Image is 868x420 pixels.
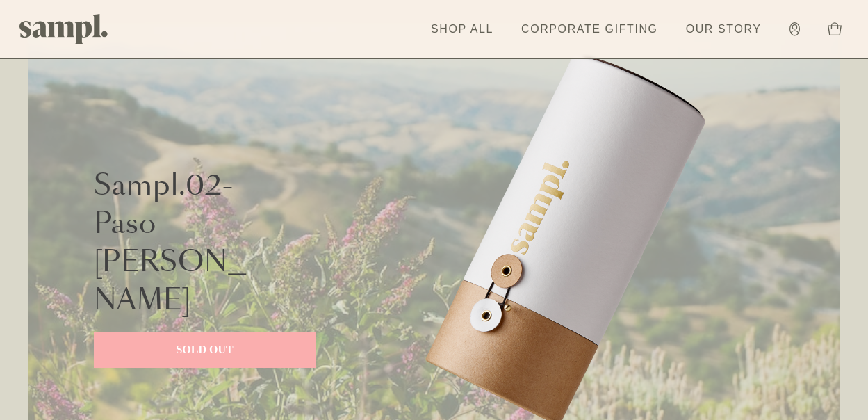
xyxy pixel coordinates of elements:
p: SOLD OUT [108,341,302,358]
a: SOLD OUT [94,332,316,368]
p: Paso [PERSON_NAME] [94,206,268,321]
p: Sampl.02- [94,168,268,206]
img: Sampl logo [19,14,108,44]
a: Corporate Gifting [514,14,665,45]
a: Our Story [679,14,769,45]
a: Shop All [424,14,500,45]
